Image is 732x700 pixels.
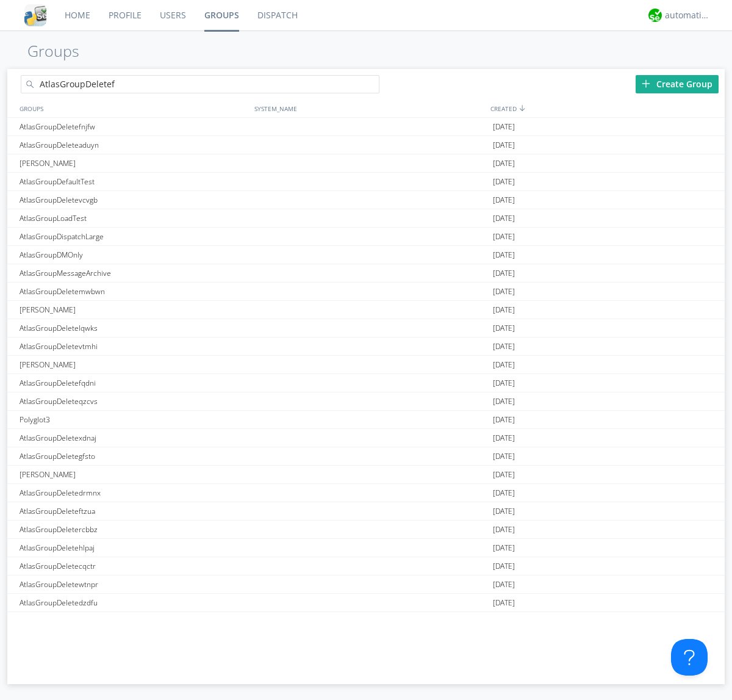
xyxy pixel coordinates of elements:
[493,191,515,209] span: [DATE]
[7,576,725,594] a: AtlasGroupDeletewtnpr[DATE]
[16,466,251,483] div: [PERSON_NAME]
[7,502,725,521] a: AtlasGroupDeleteftzua[DATE]
[7,374,725,392] a: AtlasGroupDeletefqdni[DATE]
[16,612,251,630] div: [PERSON_NAME]
[7,228,725,246] a: AtlasGroupDispatchLarge[DATE]
[7,429,725,447] a: AtlasGroupDeletexdnaj[DATE]
[648,9,662,22] img: d2d01cd9b4174d08988066c6d424eccd
[16,411,251,428] div: Polyglot3
[16,319,251,337] div: AtlasGroupDeletelqwks
[7,484,725,502] a: AtlasGroupDeletedrmnx[DATE]
[21,75,379,93] input: Search groups
[16,374,251,392] div: AtlasGroupDeletefqdni
[7,264,725,283] a: AtlasGroupMessageArchive[DATE]
[16,337,251,355] div: AtlasGroupDeletevtmhi
[493,246,515,264] span: [DATE]
[16,539,251,557] div: AtlasGroupDeletehlpaj
[7,521,725,539] a: AtlasGroupDeletercbbz[DATE]
[493,411,515,429] span: [DATE]
[7,319,725,337] a: AtlasGroupDeletelqwks[DATE]
[16,557,251,575] div: AtlasGroupDeletecqctr
[16,392,251,410] div: AtlasGroupDeleteqzcvs
[7,209,725,228] a: AtlasGroupLoadTest[DATE]
[7,411,725,429] a: Polyglot3[DATE]
[493,557,515,576] span: [DATE]
[16,228,251,245] div: AtlasGroupDispatchLarge
[16,246,251,264] div: AtlasGroupDMOnly
[7,466,725,484] a: [PERSON_NAME][DATE]
[493,173,515,191] span: [DATE]
[7,612,725,630] a: [PERSON_NAME][DATE]
[7,118,725,136] a: AtlasGroupDeletefnjfw[DATE]
[7,246,725,264] a: AtlasGroupDMOnly[DATE]
[7,337,725,356] a: AtlasGroupDeletevtmhi[DATE]
[493,576,515,594] span: [DATE]
[493,447,515,466] span: [DATE]
[487,99,725,117] div: CREATED
[493,594,515,612] span: [DATE]
[493,539,515,557] span: [DATE]
[16,356,251,373] div: [PERSON_NAME]
[16,301,251,319] div: [PERSON_NAME]
[16,209,251,227] div: AtlasGroupLoadTest
[16,191,251,209] div: AtlasGroupDeletevcvgb
[636,75,719,93] div: Create Group
[16,173,251,190] div: AtlasGroupDefaultTest
[642,79,650,88] img: plus.svg
[7,392,725,411] a: AtlasGroupDeleteqzcvs[DATE]
[493,466,515,484] span: [DATE]
[493,392,515,411] span: [DATE]
[7,447,725,466] a: AtlasGroupDeletegfsto[DATE]
[7,557,725,576] a: AtlasGroupDeletecqctr[DATE]
[493,209,515,228] span: [DATE]
[493,337,515,356] span: [DATE]
[493,502,515,521] span: [DATE]
[665,9,711,21] div: automation+atlas
[7,356,725,374] a: [PERSON_NAME][DATE]
[7,301,725,319] a: [PERSON_NAME][DATE]
[493,228,515,246] span: [DATE]
[16,521,251,538] div: AtlasGroupDeletercbbz
[7,283,725,301] a: AtlasGroupDeletemwbwn[DATE]
[16,154,251,172] div: [PERSON_NAME]
[493,136,515,154] span: [DATE]
[493,283,515,301] span: [DATE]
[493,521,515,539] span: [DATE]
[493,356,515,374] span: [DATE]
[493,484,515,502] span: [DATE]
[16,594,251,612] div: AtlasGroupDeletedzdfu
[16,99,248,117] div: GROUPS
[24,4,46,26] img: cddb5a64eb264b2086981ab96f4c1ba7
[16,447,251,465] div: AtlasGroupDeletegfsto
[251,99,487,117] div: SYSTEM_NAME
[16,136,251,154] div: AtlasGroupDeleteaduyn
[7,539,725,557] a: AtlasGroupDeletehlpaj[DATE]
[493,374,515,392] span: [DATE]
[7,594,725,612] a: AtlasGroupDeletedzdfu[DATE]
[493,301,515,319] span: [DATE]
[16,283,251,300] div: AtlasGroupDeletemwbwn
[493,319,515,337] span: [DATE]
[493,264,515,283] span: [DATE]
[671,639,708,676] iframe: Toggle Customer Support
[7,173,725,191] a: AtlasGroupDefaultTest[DATE]
[16,484,251,502] div: AtlasGroupDeletedrmnx
[493,154,515,173] span: [DATE]
[16,264,251,282] div: AtlasGroupMessageArchive
[16,118,251,135] div: AtlasGroupDeletefnjfw
[493,612,515,630] span: [DATE]
[7,191,725,209] a: AtlasGroupDeletevcvgb[DATE]
[16,576,251,593] div: AtlasGroupDeletewtnpr
[493,429,515,447] span: [DATE]
[493,118,515,136] span: [DATE]
[16,502,251,520] div: AtlasGroupDeleteftzua
[16,429,251,447] div: AtlasGroupDeletexdnaj
[7,136,725,154] a: AtlasGroupDeleteaduyn[DATE]
[7,154,725,173] a: [PERSON_NAME][DATE]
